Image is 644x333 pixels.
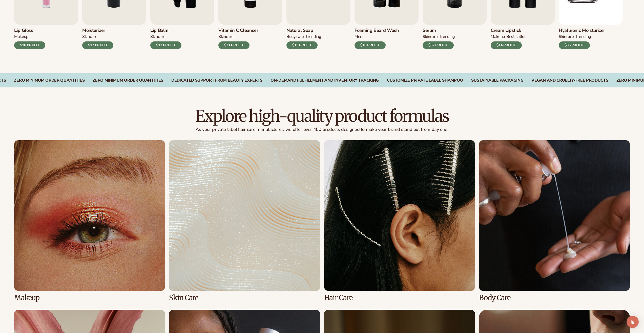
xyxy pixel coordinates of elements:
div: mens [355,34,364,39]
div: On-Demand Fulfillment and Inventory Tracking [271,78,379,83]
div: SKINCARE [150,34,165,39]
div: $21 PROFIT [218,41,250,49]
div: SUSTAINABLE PACKAGING [471,78,523,83]
h3: Hyaluronic moisturizer [559,28,605,33]
div: 3 / 8 [324,140,475,302]
h3: Serum [423,28,455,33]
h3: Skin Care [169,294,320,302]
div: $10 PROFIT [355,41,386,49]
div: SKINCARE [423,34,438,39]
h3: Lip Gloss [14,28,45,33]
h3: Cream Lipstick [491,28,526,33]
div: TRENDING [439,34,454,39]
div: BEST SELLER [506,34,526,39]
h3: Lip Balm [150,28,181,33]
div: $35 PROFIT [559,41,590,49]
div: CUSTOMIZE PRIVATE LABEL SHAMPOO [387,78,463,83]
div: SKINCARE [559,34,574,39]
div: $32 PROFIT [423,41,454,49]
div: Zero Minimum Order QuantitieS [14,78,85,83]
div: MAKEUP [491,34,505,39]
div: $12 PROFIT [150,41,181,49]
div: BODY Care [286,34,304,39]
h3: Natural Soap [286,28,321,33]
div: 1 / 8 [14,140,165,302]
div: $16 PROFIT [14,41,45,49]
div: TRENDING [575,34,591,39]
div: SKINCARE [82,34,97,39]
div: $17 PROFIT [82,41,113,49]
div: $14 PROFIT [491,41,522,49]
div: VEGAN AND CRUELTY-FREE PRODUCTS [531,78,608,83]
h3: Hair Care [324,294,475,302]
div: MAKEUP [14,34,28,39]
div: Zero Minimum Order QuantitieS [93,78,163,83]
div: Dedicated Support From Beauty Experts [171,78,262,83]
h3: Moisturizer [82,28,113,33]
div: $15 PROFIT [286,41,318,49]
p: As your private label hair care manufacturer, we offer over 450 products designed to make your br... [14,127,630,132]
div: Open Intercom Messenger [627,316,639,328]
div: Skincare [218,34,233,39]
h3: Vitamin C Cleanser [218,28,258,33]
h3: Makeup [14,294,165,302]
div: 4 / 8 [479,140,630,302]
div: TRENDING [305,34,321,39]
h2: Explore high-quality product formulas [14,108,630,125]
h3: Body Care [479,294,630,302]
div: 2 / 8 [169,140,320,302]
h3: Foaming beard wash [355,28,399,33]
